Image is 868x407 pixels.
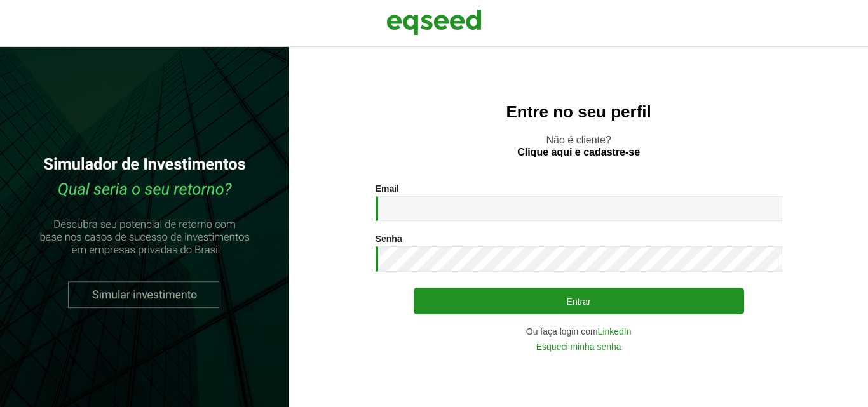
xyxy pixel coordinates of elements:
[598,327,632,336] a: LinkedIn
[536,342,621,351] a: Esqueci minha senha
[315,103,843,121] h2: Entre no seu perfil
[517,147,640,157] a: Clique aqui e cadastre-se
[386,6,482,38] img: EqSeed Logo
[376,184,399,193] label: Email
[376,234,402,243] label: Senha
[315,134,843,158] p: Não é cliente?
[376,327,782,336] div: Ou faça login com
[414,288,744,314] button: Entrar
